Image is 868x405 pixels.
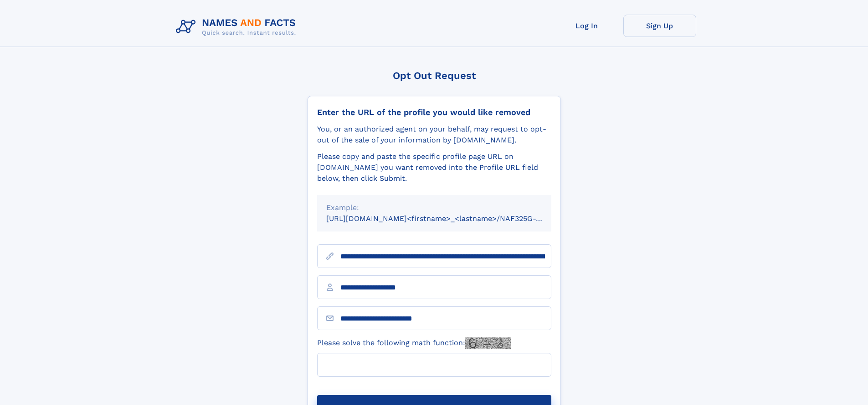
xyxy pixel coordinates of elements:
a: Sign Up [623,15,696,37]
div: Example: [326,202,542,213]
div: Enter the URL of the profile you would like removed [317,107,551,117]
div: Opt Out Request [308,70,561,81]
div: Please copy and paste the specific profile page URL on [DOMAIN_NAME] you want removed into the Pr... [317,151,551,184]
label: Please solve the following math function: [317,337,511,349]
div: You, or an authorized agent on your behalf, may request to opt-out of the sale of your informatio... [317,124,551,146]
small: [URL][DOMAIN_NAME]<firstname>_<lastname>/NAF325G-xxxxxxxx [326,214,569,223]
img: Logo Names and Facts [172,15,303,39]
a: Log In [550,15,623,37]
